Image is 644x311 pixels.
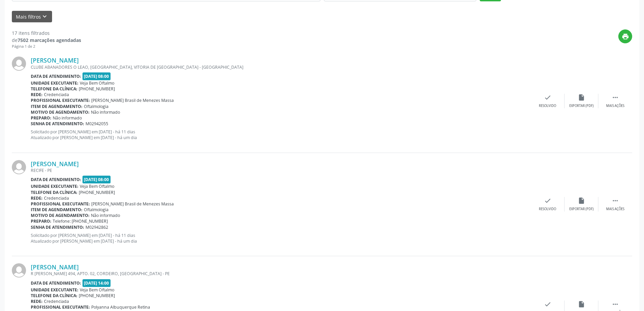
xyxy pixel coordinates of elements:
p: Solicitado por [PERSON_NAME] em [DATE] - há 11 dias Atualizado por [PERSON_NAME] em [DATE] - há u... [31,129,531,140]
i: insert_drive_file [578,94,585,101]
b: Preparo: [31,218,51,224]
a: [PERSON_NAME] [31,263,79,271]
b: Data de atendimento: [31,177,81,182]
b: Unidade executante: [31,287,78,293]
b: Data de atendimento: [31,280,81,286]
span: Veja Bem Oftalmo [80,183,114,189]
div: RECIFE - PE [31,168,531,173]
i: print [622,33,629,40]
span: M02942055 [86,121,108,127]
b: Telefone da clínica: [31,86,77,92]
b: Rede: [31,298,43,304]
span: [PERSON_NAME] Brasil de Menezes Massa [91,97,174,103]
b: Motivo de agendamento: [31,109,90,115]
img: img [12,57,26,71]
span: Credenciada [44,298,69,304]
span: [DATE] 08:00 [82,72,111,80]
strong: 7502 marcações agendadas [18,37,81,43]
span: Veja Bem Oftalmo [80,287,114,293]
b: Preparo: [31,115,51,121]
i:  [612,94,619,101]
i:  [612,301,619,308]
button: Mais filtroskeyboard_arrow_down [12,11,52,23]
p: Solicitado por [PERSON_NAME] em [DATE] - há 11 dias Atualizado por [PERSON_NAME] em [DATE] - há u... [31,232,531,244]
button: print [618,29,632,43]
b: Rede: [31,195,43,201]
b: Unidade executante: [31,183,78,189]
i: check [544,301,551,308]
span: [PHONE_NUMBER] [79,293,115,298]
b: Senha de atendimento: [31,224,84,230]
img: img [12,263,26,277]
div: Mais ações [606,104,624,108]
b: Profissional executante: [31,201,90,207]
b: Item de agendamento: [31,104,82,109]
span: Telefone: [PHONE_NUMBER] [53,218,108,224]
b: Motivo de agendamento: [31,213,90,218]
span: [DATE] 14:00 [82,279,111,287]
span: Não informado [91,213,120,218]
div: CLUBE ABANADORES O LEAO, [GEOGRAPHIC_DATA], VITORIA DE [GEOGRAPHIC_DATA] - [GEOGRAPHIC_DATA] [31,64,531,70]
div: Página 1 de 2 [12,44,81,49]
span: Não informado [91,109,120,115]
div: Exportar (PDF) [569,207,594,212]
b: Telefone da clínica: [31,293,77,298]
i: check [544,94,551,101]
span: Veja Bem Oftalmo [80,80,114,86]
i: check [544,197,551,204]
b: Rede: [31,92,43,97]
span: [DATE] 08:00 [82,176,111,183]
div: Mais ações [606,207,624,212]
span: Polyanna Albuquerque Retina [91,304,150,310]
span: Credenciada [44,92,69,97]
i: keyboard_arrow_down [41,13,48,20]
i: insert_drive_file [578,301,585,308]
div: Exportar (PDF) [569,104,594,108]
img: img [12,160,26,174]
a: [PERSON_NAME] [31,160,79,168]
div: 17 itens filtrados [12,29,81,37]
span: [PHONE_NUMBER] [79,190,115,195]
b: Profissional executante: [31,97,90,103]
i:  [612,197,619,204]
div: Resolvido [539,104,556,108]
b: Profissional executante: [31,304,90,310]
span: Oftalmologia [84,104,109,109]
span: M02942862 [86,224,108,230]
b: Item de agendamento: [31,207,82,213]
span: [PERSON_NAME] Brasil de Menezes Massa [91,201,174,207]
i: insert_drive_file [578,197,585,204]
b: Data de atendimento: [31,73,81,79]
span: [PHONE_NUMBER] [79,86,115,92]
b: Telefone da clínica: [31,190,77,195]
b: Senha de atendimento: [31,121,84,127]
div: Resolvido [539,207,556,212]
span: Não informado [53,115,82,121]
div: de [12,37,81,44]
a: [PERSON_NAME] [31,57,79,64]
span: Credenciada [44,195,69,201]
div: R [PERSON_NAME] 494, APTO. 02, CORDEIRO, [GEOGRAPHIC_DATA] - PE [31,271,531,276]
span: Oftalmologia [84,207,109,213]
b: Unidade executante: [31,80,78,86]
